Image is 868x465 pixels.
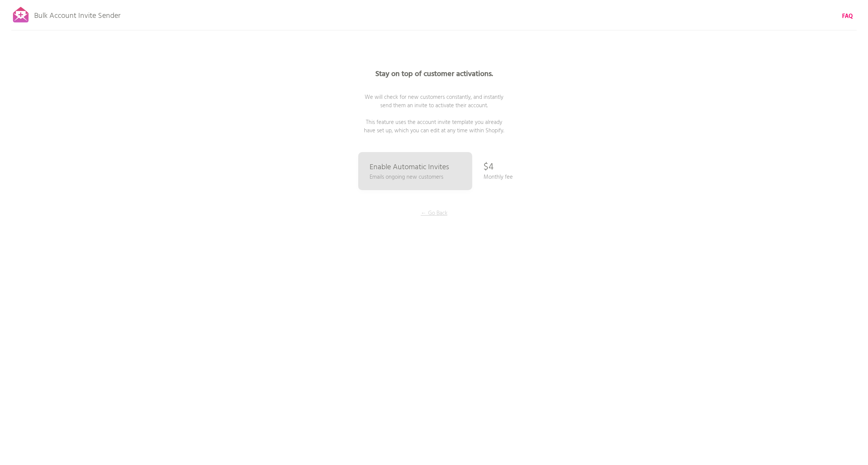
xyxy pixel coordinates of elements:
p: Enable Automatic Invites [370,163,449,171]
p: ← Go Back [406,209,463,217]
b: Stay on top of customer activations. [375,68,493,80]
a: FAQ [842,12,853,21]
span: We will check for new customers constantly, and instantly send them an invite to activate their a... [364,93,504,135]
p: Monthly fee [484,173,513,181]
p: Bulk Account Invite Sender [34,5,120,24]
p: $4 [484,156,493,179]
p: Emails ongoing new customers [370,173,443,181]
a: Enable Automatic Invites Emails ongoing new customers [358,152,472,190]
